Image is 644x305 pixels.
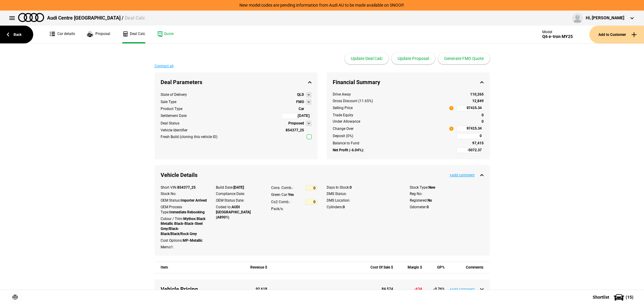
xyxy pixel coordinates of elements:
a: Car details [50,26,75,43]
button: Shortlist(15) [584,290,644,305]
div: Settlement Date [161,113,187,118]
strong: 0 [343,205,345,209]
div: Audi Centre [GEOGRAPHIC_DATA] / [47,15,145,21]
div: Green Car: [271,192,317,197]
img: audi.png [18,13,44,22]
strong: 84,574 [382,287,393,291]
button: Update Deal Calc [345,53,389,64]
div: Vehicle Identifier [161,128,187,133]
div: Under Allowance [333,119,453,124]
strong: Proposed [288,121,304,126]
strong: -634 [414,287,422,291]
div: Revenue $ [245,262,267,273]
div: Deal Status [161,121,179,126]
div: OEM Status: [161,198,207,203]
div: Colour / Trim: [161,216,207,237]
span: i [449,127,453,131]
div: Vehicle Details [155,165,490,185]
strong: Car [299,107,304,111]
div: Comments [451,262,483,273]
div: OEM Process Type: [161,205,207,215]
div: Item [161,262,238,273]
div: Days In Stock: [327,185,401,190]
div: Change Over [333,126,354,131]
div: Cylinders: [327,205,401,210]
a: Quote [157,26,174,43]
div: Product Type [161,106,182,112]
strong: 110,265 [470,92,484,96]
strong: MP-Metallic [183,238,203,243]
input: 0 [305,199,317,205]
input: 97415.34 [457,126,484,132]
div: Cost Options: [161,238,207,243]
button: Contract all [155,64,174,68]
div: Pack/s: [271,206,317,212]
span: ( 15 ) [626,295,633,299]
div: DMS Status: [327,191,401,197]
span: Deal Calc [125,15,145,21]
strong: FMO [296,99,304,105]
div: Fresh Build (cloning this vehicle ID) [161,134,217,140]
div: Financial Summary [327,72,490,92]
div: Reg No: [410,191,484,197]
div: Registered: [410,198,484,203]
strong: 0 [482,119,484,124]
div: State of Delivery [161,92,187,97]
a: Proposal [87,26,110,43]
div: Hi, [PERSON_NAME] [586,15,624,21]
button: Generate FMO Quote [438,53,490,64]
a: Deal Calc [122,26,145,43]
span: i [449,106,453,110]
div: Model [542,30,573,34]
strong: AUDI [GEOGRAPHIC_DATA] (A8901) [216,205,251,219]
div: Gross Discount (11.65%) [333,99,453,104]
input: 0 [457,133,484,139]
div: Deposit (0%) [333,134,453,139]
div: Memo1: [161,245,207,250]
div: Short VIN: [161,185,207,190]
strong: Yes [288,193,294,197]
button: Add to Customer [589,26,644,43]
div: Stock Type: [410,185,484,190]
strong: 12,849 [472,99,484,103]
strong: QLD [297,92,304,97]
div: OEM Status Date: [216,198,262,203]
strong: Importer Arrived [181,198,207,203]
strong: New [428,185,435,190]
div: -0.76 % [429,287,445,292]
strong: 0 [482,113,484,117]
div: DMS Location: [327,198,401,203]
div: Cost Of Sale $ [367,262,393,273]
input: 08/10/2025 [281,113,312,119]
div: Sale Type [161,99,176,105]
div: Compliance Date: [216,191,262,197]
strong: 0 [350,185,352,190]
strong: No [428,198,432,203]
input: 0 [305,185,317,191]
button: Update Proposal [392,53,435,64]
strong: [DATE] [233,185,244,190]
span: Shortlist [593,295,609,299]
strong: 854377_25 [177,185,196,190]
div: Balance to Fund [333,141,453,146]
div: Margin $ [399,262,422,273]
div: Coded to: [216,205,262,220]
div: Build Date: [216,185,262,190]
div: Cons. Comb.: [271,185,293,190]
div: Trade Equity [333,113,453,118]
div: Odometer: [410,205,484,210]
button: +add comment [450,288,475,291]
strong: 0 [427,205,429,209]
strong: Net Profit (-6.04%): [333,148,364,153]
input: -5072.37 [457,147,484,153]
button: +add comment [450,173,475,177]
div: Selling Price [333,105,353,111]
input: 97415.34 [457,105,484,111]
div: GP% [429,262,445,273]
strong: Mythos Black Metallic Black-Black-Steel Grey/Black-Black/Black/Rock Grey [161,217,205,236]
div: Deal Parameters [155,72,318,92]
div: Q6 e-tron MY25 [542,34,573,39]
strong: 97,415 [472,141,484,145]
strong: 854377_25 [286,128,304,132]
div: Vehicle Pricing [161,285,238,293]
